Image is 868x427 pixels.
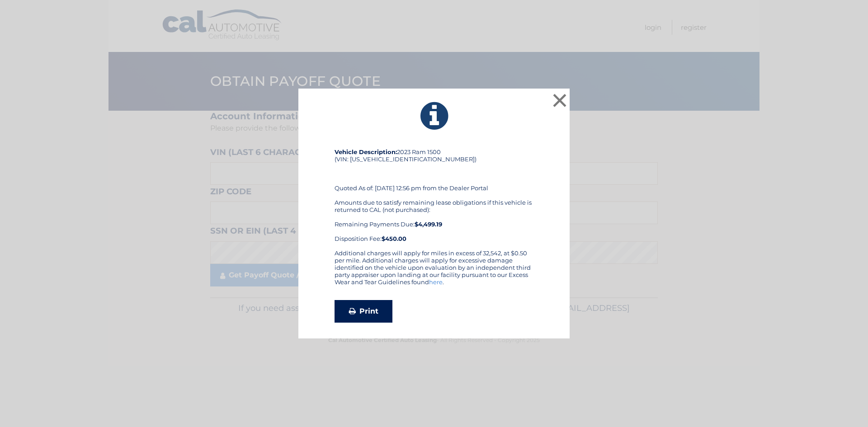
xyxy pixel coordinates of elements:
button: × [551,91,569,109]
div: Additional charges will apply for miles in excess of 32,542, at $0.50 per mile. Additional charge... [335,249,533,293]
a: here [429,278,443,286]
strong: $450.00 [382,235,406,242]
a: Print [335,300,392,323]
div: Amounts due to satisfy remaining lease obligations if this vehicle is returned to CAL (not purcha... [335,199,533,242]
div: 2023 Ram 1500 (VIN: [US_VEHICLE_IDENTIFICATION_NUMBER]) Quoted As of: [DATE] 12:56 pm from the De... [335,148,533,249]
b: $4,499.19 [415,221,442,228]
strong: Vehicle Description: [335,148,397,155]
